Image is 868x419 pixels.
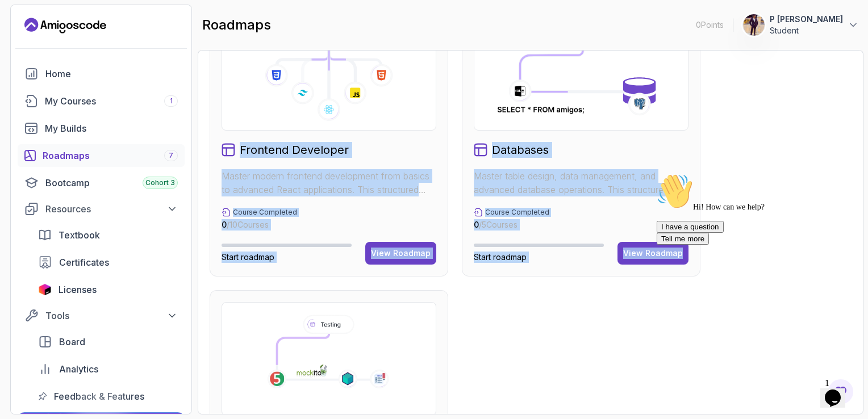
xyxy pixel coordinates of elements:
p: Student [770,25,843,36]
img: jetbrains icon [38,284,52,295]
div: Tools [45,309,178,322]
p: Master modern frontend development from basics to advanced React applications. This structured le... [222,169,436,196]
span: 7 [169,151,173,160]
a: courses [18,90,185,112]
a: feedback [31,385,185,408]
h2: Databases [492,142,549,158]
iframe: chat widget [820,374,857,408]
button: Resources [18,199,185,219]
span: Certificates [59,255,109,269]
div: View Roadmap [623,248,683,259]
span: Board [59,335,85,349]
a: roadmaps [18,144,185,167]
span: Textbook [59,228,100,242]
a: Landing page [24,16,106,35]
span: Hi! How can we help? [5,34,112,43]
img: user profile image [743,14,765,36]
p: Master table design, data management, and advanced database operations. This structured learning ... [474,169,688,196]
span: Analytics [59,362,98,376]
h2: Frontend Developer [240,142,349,158]
div: My Courses [45,94,178,108]
div: Home [45,67,178,81]
button: I have a question [5,52,72,64]
div: Resources [45,202,178,216]
button: View Roadmap [365,242,436,265]
button: Tell me more [5,64,57,76]
a: home [18,62,185,85]
a: bootcamp [18,171,185,194]
a: board [31,330,185,353]
button: user profile imageP [PERSON_NAME]Student [742,14,859,36]
a: analytics [31,358,185,380]
p: Course Completed [485,208,549,217]
div: View Roadmap [371,248,431,259]
p: / 5 Courses [474,219,549,231]
button: Tools [18,305,185,326]
span: Cohort 3 [145,178,175,187]
iframe: chat widget [652,169,857,368]
span: Start roadmap [474,252,527,262]
a: builds [18,117,185,140]
span: Start roadmap [222,252,274,262]
span: Licenses [59,283,97,296]
h2: roadmaps [202,16,271,34]
span: 1 [170,97,173,106]
p: Course Completed [233,208,297,217]
button: View Roadmap [617,242,688,265]
p: P [PERSON_NAME] [770,14,843,25]
span: 0 [222,220,227,229]
img: :wave: [5,5,41,41]
div: My Builds [45,121,178,135]
a: textbook [31,224,185,246]
div: Roadmaps [43,149,178,162]
p: / 10 Courses [222,219,297,231]
span: 0 [474,220,479,229]
p: 0 Points [696,19,724,31]
span: Feedback & Features [54,389,144,403]
a: licenses [31,278,185,301]
div: 👋Hi! How can we help?I have a questionTell me more [5,5,209,76]
div: Bootcamp [45,176,178,190]
a: certificates [31,251,185,274]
